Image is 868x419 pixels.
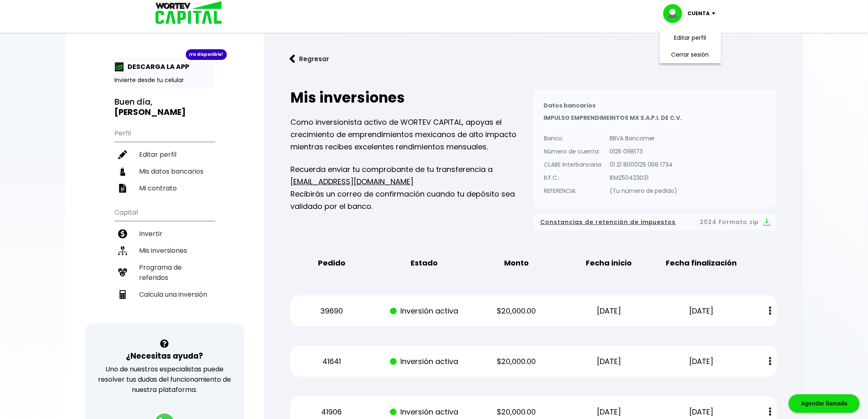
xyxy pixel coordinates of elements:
[544,185,602,197] p: REFERENCIA:
[570,406,648,418] p: [DATE]
[126,350,203,362] h3: ¿Necesitas ayuda?
[477,406,555,418] p: $20,000.00
[540,217,770,227] button: Constancias de retención de impuestos2024 Formato zip
[540,217,676,227] span: Constancias de retención de impuestos
[544,114,682,122] b: IMPULSO EMPRENDIMEINTOS MX S.A.P.I. DE C.V.
[277,48,790,70] a: flecha izquierdaRegresar
[789,394,860,413] div: Agendar llamada
[385,305,463,317] p: Inversión activa
[115,76,215,85] p: Invierte desde tu celular
[115,225,215,242] a: Invertir
[118,268,127,277] img: recomiendanos-icon.9b8e9327.svg
[293,305,371,317] p: 39690
[544,158,602,171] p: CLABE Interbancaria:
[115,97,215,117] h3: Buen día,
[115,286,215,303] a: Calcula una inversión
[570,355,648,368] p: [DATE]
[666,257,737,269] b: Fecha finalización
[124,62,190,72] p: DESCARGA LA APP
[277,48,341,70] button: Regresar
[290,55,295,63] img: flecha izquierda
[610,172,678,184] p: IEM250423D31
[674,34,706,42] a: Editar perfil
[411,257,438,269] b: Estado
[118,184,127,193] img: contrato-icon.f2db500c.svg
[290,176,413,187] a: [EMAIL_ADDRESS][DOMAIN_NAME]
[115,163,215,180] a: Mis datos bancarios
[385,355,463,368] p: Inversión activa
[290,163,534,213] p: Recuerda enviar tu comprobante de tu transferencia a Recibirás un correo de confirmación cuando t...
[662,406,740,418] p: [DATE]
[293,406,371,418] p: 41906
[477,355,555,368] p: $20,000.00
[610,185,678,197] p: (Tu número de pedido)
[504,257,529,269] b: Monto
[118,246,127,255] img: inversiones-icon.6695dc30.svg
[115,242,215,259] a: Mis inversiones
[586,257,632,269] b: Fecha inicio
[610,158,678,171] p: 01 21 8000125 098 1734
[544,145,602,158] p: Número de cuenta:
[115,259,215,286] a: Programa de referidos
[115,124,215,197] ul: Perfil
[115,203,215,323] ul: Capital
[118,290,127,299] img: calculadora-icon.17d418c4.svg
[544,101,596,110] b: Datos bancarios
[663,4,688,23] img: profile-image
[610,145,678,158] p: 0125 098173
[118,150,127,159] img: editar-icon.952d3147.svg
[118,167,127,176] img: datos-icon.10cf9172.svg
[662,355,740,368] p: [DATE]
[710,12,721,15] img: icon-down
[662,305,740,317] p: [DATE]
[96,364,234,395] p: Uno de nuestros especialistas puede resolver tus dudas del funcionamiento de nuestra plataforma.
[115,180,215,197] a: Mi contrato
[385,406,463,418] p: Inversión activa
[318,257,345,269] b: Pedido
[610,132,678,144] p: BBVA Bancomer
[658,46,723,63] li: Cerrar sesión
[544,132,602,144] p: Banco:
[118,229,127,238] img: invertir-icon.b3b967d7.svg
[688,7,710,20] p: Cuenta
[477,305,555,317] p: $20,000.00
[186,49,227,60] div: ¡Ya disponible!
[290,89,534,106] h2: Mis inversiones
[290,116,534,153] p: Como inversionista activo de WORTEV CAPITAL, apoyas el crecimiento de emprendimientos mexicanos d...
[115,62,124,71] img: app-icon
[570,305,648,317] p: [DATE]
[293,355,371,368] p: 41641
[544,172,602,184] p: R.F.C.:
[115,146,215,163] a: Editar perfil
[115,106,186,118] b: [PERSON_NAME]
